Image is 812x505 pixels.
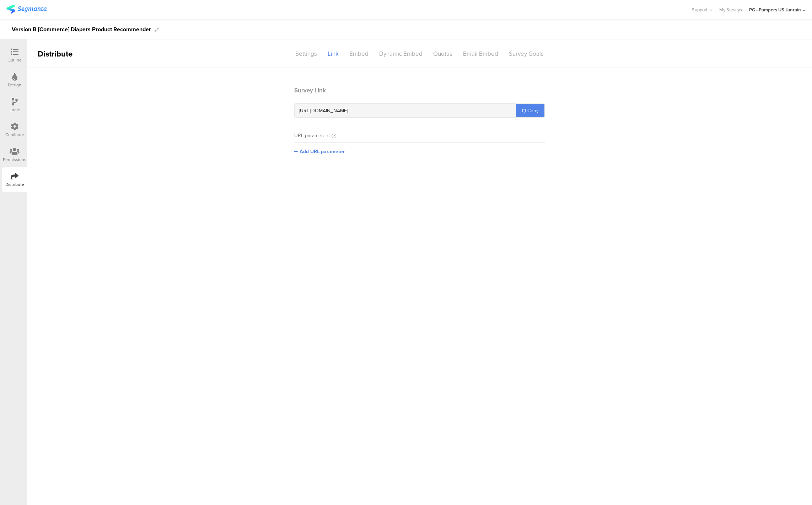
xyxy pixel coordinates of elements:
[294,148,345,155] button: Add URL parameter
[458,48,504,60] div: Email Embed
[3,156,26,163] div: Permissions
[344,48,374,60] div: Embed
[27,48,109,60] div: Distribute
[692,6,708,13] span: Support
[322,48,344,60] div: Link
[6,5,47,14] img: segmanta logo
[300,148,345,155] span: Add URL parameter
[5,181,24,188] div: Distribute
[749,6,801,13] div: PG - Pampers US Janrain
[294,86,545,95] header: Survey Link
[374,48,428,60] div: Dynamic Embed
[290,48,322,60] div: Settings
[7,57,22,63] div: Outline
[294,132,330,139] div: URL parameters
[8,82,21,88] div: Design
[12,24,151,35] div: Version B [Commerce] Diapers Product Recommender
[5,131,24,138] div: Configure
[504,48,549,60] div: Survey Goals
[10,107,20,113] div: Logic
[299,107,348,114] span: [URL][DOMAIN_NAME]
[428,48,458,60] div: Quotas
[527,107,539,114] span: Copy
